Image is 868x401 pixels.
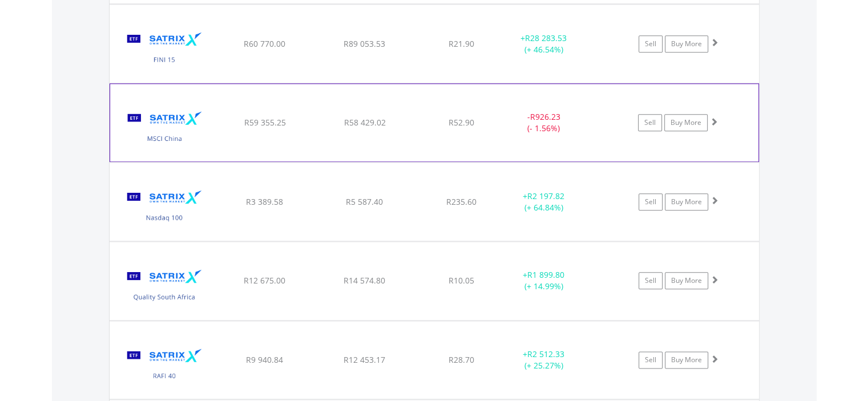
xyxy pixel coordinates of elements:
span: R9 940.84 [246,354,283,365]
span: R235.60 [446,196,477,207]
span: R12 675.00 [244,275,285,286]
span: R2 197.82 [527,191,564,201]
a: Sell [639,193,663,210]
div: + (+ 25.27%) [501,349,587,371]
span: R28.70 [449,354,474,365]
a: Buy More [664,114,708,131]
a: Buy More [665,351,708,368]
div: + (+ 46.54%) [501,33,587,55]
img: TFSA.STXCHN.png [116,98,214,159]
img: TFSA.STXFIN.png [115,19,213,80]
div: + (+ 14.99%) [501,269,587,292]
span: R28 283.53 [525,33,567,43]
img: TFSA.STXRAF.png [115,335,213,396]
span: R10.05 [449,275,474,286]
span: R58 429.02 [344,117,385,128]
span: R21.90 [449,38,474,49]
span: R89 053.53 [344,38,385,49]
span: R52.90 [449,117,474,128]
a: Sell [639,351,663,368]
a: Buy More [665,272,708,289]
span: R60 770.00 [244,38,285,49]
span: R12 453.17 [344,354,385,365]
span: R5 587.40 [346,196,383,207]
img: TFSA.STXNDQ.png [115,177,213,238]
img: TFSA.STXQUA.png [115,256,213,317]
span: R2 512.33 [527,349,564,359]
a: Sell [638,114,662,131]
div: + (+ 64.84%) [501,191,587,213]
div: - (- 1.56%) [500,111,586,134]
span: R59 355.25 [244,117,285,128]
span: R926.23 [530,111,560,122]
a: Sell [639,35,663,52]
a: Buy More [665,193,708,210]
span: R14 574.80 [344,275,385,286]
span: R1 899.80 [527,269,564,280]
a: Sell [639,272,663,289]
span: R3 389.58 [246,196,283,207]
a: Buy More [665,35,708,52]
